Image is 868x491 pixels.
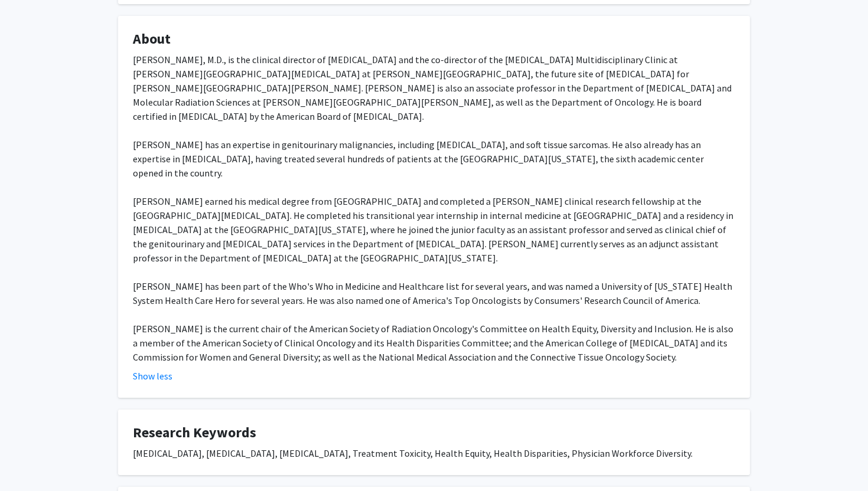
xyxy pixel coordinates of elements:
[133,31,735,48] h4: About
[133,53,735,364] div: [PERSON_NAME], M.D., is the clinical director of [MEDICAL_DATA] and the co-director of the [MEDIC...
[133,446,735,460] div: [MEDICAL_DATA], [MEDICAL_DATA], [MEDICAL_DATA], Treatment Toxicity, Health Equity, Health Dispari...
[9,438,50,482] iframe: Chat
[133,369,172,383] button: Show less
[133,424,735,441] h4: Research Keywords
